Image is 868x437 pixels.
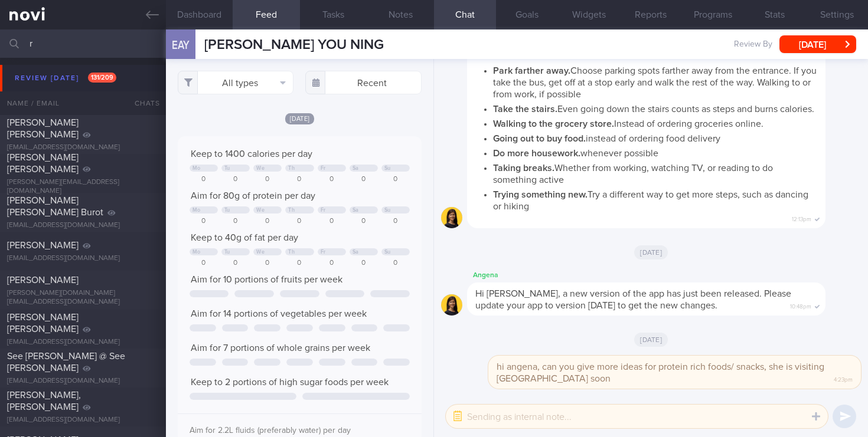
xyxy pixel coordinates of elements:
div: Mo [192,249,201,255]
strong: Trying something new. [493,190,588,199]
div: 0 [381,175,410,184]
span: 12:13pm [792,212,811,224]
div: 0 [350,259,378,268]
div: 0 [318,217,346,226]
div: Review [DATE] [12,70,119,86]
span: 131 / 209 [88,73,116,83]
li: Try a different way to get more steps, such as dancing or hiking [493,186,817,212]
span: [PERSON_NAME] [PERSON_NAME] Burot [7,196,103,217]
div: Sa [353,249,359,255]
div: 0 [285,259,314,268]
span: Review By [734,40,772,50]
span: Keep to 1400 calories per day [191,149,312,159]
div: Mo [192,165,201,172]
div: Fr [321,207,326,213]
div: 0 [253,259,282,268]
div: [EMAIL_ADDRESS][DOMAIN_NAME] [7,221,159,230]
div: 0 [381,217,410,226]
li: Instead of ordering groceries online. [493,115,817,130]
span: See [PERSON_NAME] @ See [PERSON_NAME] [7,351,125,373]
div: Sa [353,165,359,172]
div: [EMAIL_ADDRESS][DOMAIN_NAME] [7,416,159,425]
div: Tu [224,249,230,255]
div: 0 [221,175,250,184]
div: Th [288,165,295,172]
div: Chats [119,91,166,115]
button: [DATE] [779,35,856,53]
div: 0 [221,217,250,226]
span: [DATE] [634,245,668,259]
div: [EMAIL_ADDRESS][DOMAIN_NAME] [7,338,159,347]
div: Tu [224,207,230,213]
div: Fr [321,165,326,172]
span: 10:48pm [790,300,811,311]
span: [DATE] [285,113,315,124]
div: 0 [190,217,218,226]
span: [PERSON_NAME] [PERSON_NAME] [7,118,79,139]
span: [PERSON_NAME] [7,275,79,285]
div: Angena [467,268,861,282]
div: Th [288,207,295,213]
span: Aim for 14 portions of vegetables per week [191,309,367,318]
li: Even going down the stairs counts as steps and burns calories. [493,100,817,115]
div: Su [384,249,391,255]
div: We [256,207,265,213]
div: Su [384,165,391,172]
span: 4:23pm [834,373,853,384]
li: whenever possible [493,144,817,159]
span: [DATE] [634,333,668,347]
div: Mo [192,207,201,213]
div: 0 [350,175,378,184]
div: 0 [190,259,218,268]
div: 0 [253,217,282,226]
div: Th [288,249,295,255]
span: [PERSON_NAME] YOU NING [204,38,384,52]
div: 0 [253,175,282,184]
span: Keep to 40g of fat per day [191,233,298,242]
div: 0 [381,259,410,268]
button: All types [178,71,294,94]
div: 0 [350,217,378,226]
div: 0 [318,259,346,268]
div: 0 [318,175,346,184]
div: [EMAIL_ADDRESS][DOMAIN_NAME] [7,377,159,386]
div: [PERSON_NAME][EMAIL_ADDRESS][DOMAIN_NAME] [7,178,159,196]
span: hi angena, can you give more ideas for protein rich foods/ snacks, she is visiting [GEOGRAPHIC_DA... [497,362,824,383]
div: We [256,165,265,172]
span: Aim for 10 portions of fruits per week [191,275,342,284]
li: Choose parking spots farther away from the entrance. If you take the bus, get off at a stop early... [493,62,817,100]
span: [PERSON_NAME] [PERSON_NAME] [7,153,79,174]
div: [EMAIL_ADDRESS][DOMAIN_NAME] [7,254,159,263]
div: [EMAIL_ADDRESS][DOMAIN_NAME] [7,143,159,152]
div: EAY [163,22,198,68]
strong: Taking breaks. [493,163,554,173]
div: Tu [224,165,230,172]
div: 0 [190,175,218,184]
li: instead of ordering food delivery [493,130,817,144]
div: 0 [285,217,314,226]
span: [PERSON_NAME], [PERSON_NAME] [7,390,81,412]
span: Aim for 80g of protein per day [191,191,315,201]
div: Fr [321,249,326,255]
span: Aim for 7 portions of whole grains per week [191,343,370,353]
span: [PERSON_NAME] [7,241,79,250]
div: Su [384,207,391,213]
div: We [256,249,265,255]
div: 0 [285,175,314,184]
span: Aim for 2.2L fluids (preferably water) per day [190,426,351,435]
span: Keep to 2 portions of high sugar foods per week [191,377,389,387]
strong: Walking to the grocery store. [493,119,614,129]
strong: Park farther away. [493,66,570,75]
strong: Take the stairs. [493,104,557,114]
span: Hi [PERSON_NAME], a new version of the app has just been released. Please update your app to vers... [475,289,791,310]
li: Whether from working, watching TV, or reading to do something active [493,159,817,186]
span: [PERSON_NAME] [PERSON_NAME] [7,313,79,334]
div: 0 [221,259,250,268]
strong: Do more housework. [493,149,580,158]
div: [PERSON_NAME][DOMAIN_NAME][EMAIL_ADDRESS][DOMAIN_NAME] [7,289,159,307]
strong: Going out to buy food. [493,134,586,143]
div: Sa [353,207,359,213]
